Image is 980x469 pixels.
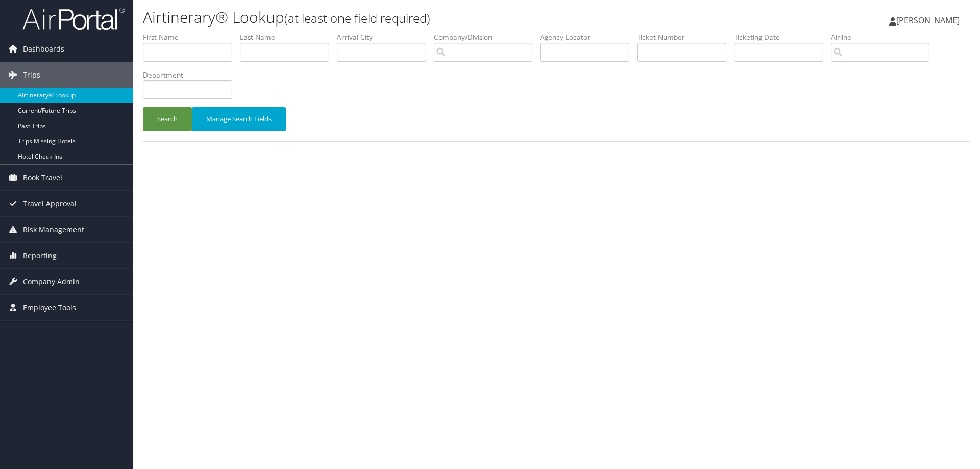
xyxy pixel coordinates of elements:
[889,5,970,36] a: [PERSON_NAME]
[284,10,430,27] small: (at least one field required)
[540,32,637,42] label: Agency Locator
[23,217,84,242] span: Risk Management
[434,32,540,42] label: Company/Division
[23,191,77,216] span: Travel Approval
[143,7,694,28] h1: Airtinerary® Lookup
[143,70,240,80] label: Department
[23,295,76,320] span: Employee Tools
[192,107,286,131] button: Manage Search Fields
[22,7,125,31] img: airportal-logo.png
[23,269,80,294] span: Company Admin
[23,243,57,268] span: Reporting
[240,32,337,42] label: Last Name
[143,32,240,42] label: First Name
[734,32,831,42] label: Ticketing Date
[637,32,734,42] label: Ticket Number
[337,32,434,42] label: Arrival City
[896,15,960,26] span: [PERSON_NAME]
[23,62,40,88] span: Trips
[23,36,64,62] span: Dashboards
[143,107,192,131] button: Search
[831,32,937,42] label: Airline
[23,165,62,190] span: Book Travel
